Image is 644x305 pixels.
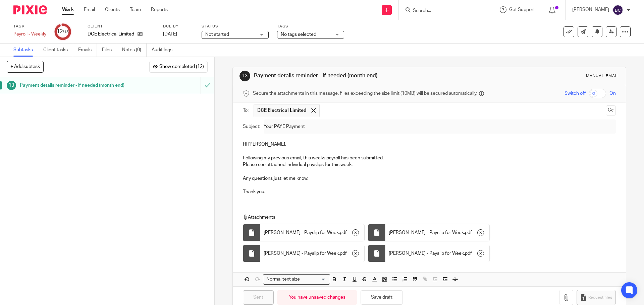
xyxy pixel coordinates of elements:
div: . [385,224,489,241]
p: Following my previous email, this weeks payroll has been submitted. [243,155,615,161]
span: Show completed (12) [159,64,204,70]
div: . [260,245,364,262]
span: Switch off [565,90,586,97]
p: Thank you. [243,188,615,195]
div: 13 [239,71,250,81]
label: Task [13,24,46,29]
a: Subtasks [13,44,38,57]
button: + Add subtask [7,61,44,72]
img: Pixie [13,5,47,14]
span: Request files [588,295,612,300]
span: [PERSON_NAME] - Payslip for Week [389,250,464,257]
span: pdf [340,229,347,236]
span: [PERSON_NAME] - Payslip for Week [389,229,464,236]
button: Cc [606,105,616,116]
a: Email [84,6,95,13]
div: Payroll - Weekly [13,31,46,37]
span: Not started [205,32,229,37]
div: You have unsaved changes [277,290,357,305]
label: To: [243,107,250,114]
span: pdf [465,229,472,236]
span: DCE Electrical Limited [257,107,306,114]
p: Any questions just let me know, [243,175,615,182]
p: DCE Electrical Limited [88,31,134,37]
span: Normal text size [265,276,301,283]
h1: Payment details reminder - if needed (month end) [20,80,136,90]
label: Tags [277,24,344,29]
a: Clients [105,6,120,13]
button: Request files [577,290,615,305]
input: Search for option [302,276,326,283]
span: [PERSON_NAME] - Payslip for Week [264,229,339,236]
span: pdf [340,250,347,257]
p: Attachments [243,214,603,221]
a: Team [130,6,141,13]
button: Show completed (12) [149,61,208,72]
span: [PERSON_NAME] - Payslip for Week [264,250,339,257]
a: Reports [151,6,168,13]
a: Notes (0) [122,44,147,57]
a: Client tasks [43,44,73,57]
a: Files [102,44,117,57]
div: 13 [7,81,16,90]
div: . [260,224,364,241]
a: Work [62,6,74,13]
a: Emails [78,44,97,57]
div: Search for option [263,274,330,285]
div: Manual email [586,73,619,79]
input: Sent [243,290,274,305]
div: . [385,245,489,262]
label: Status [202,24,269,29]
div: 12 [57,28,69,35]
span: pdf [465,250,472,257]
span: No tags selected [281,32,316,37]
label: Client [88,24,155,29]
span: On [609,90,616,97]
span: Secure the attachments in this message. Files exceeding the size limit (10MB) will be secured aut... [253,90,477,97]
h1: Payment details reminder - if needed (month end) [254,72,444,79]
p: Hi [PERSON_NAME], [243,141,615,148]
img: svg%3E [612,5,623,15]
a: Audit logs [152,44,177,57]
p: Please see attached individual payslips for this week. [243,161,615,168]
span: [DATE] [163,32,177,36]
button: Save draft [361,290,403,305]
label: Subject: [243,123,260,130]
small: /13 [63,30,69,34]
label: Due by [163,24,193,29]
